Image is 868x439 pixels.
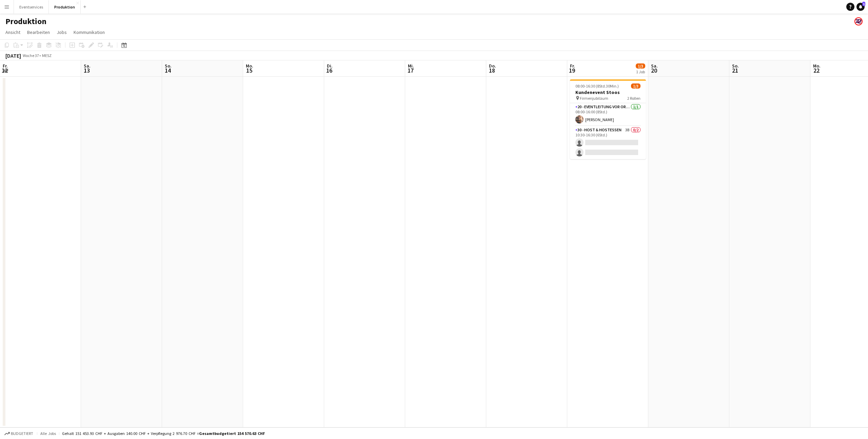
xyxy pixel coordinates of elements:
[246,63,253,69] span: Mo.
[5,29,20,35] span: Ansicht
[627,96,640,101] span: 2 Rollen
[74,29,105,35] span: Kommunikation
[651,63,658,69] span: Sa.
[5,52,21,59] div: [DATE]
[199,431,265,436] span: Gesamtbudgetiert 154 570.63 CHF
[3,28,23,37] a: Ansicht
[636,63,645,69] span: 1/3
[27,29,50,35] span: Bearbeiten
[3,63,8,69] span: Fr.
[40,431,56,436] span: Alle Jobs
[84,63,91,69] span: Sa.
[854,17,863,25] app-user-avatar: Team Zeitpol
[569,66,575,74] span: 19
[813,63,821,69] span: Mo.
[812,66,821,74] span: 22
[489,63,496,69] span: Do.
[575,83,619,89] span: 08:00-16:30 (8Std.30Min.)
[570,63,575,69] span: Fr.
[731,66,739,74] span: 21
[631,83,640,89] span: 1/3
[11,431,33,436] span: Budgetiert
[732,63,739,69] span: So.
[42,53,52,58] div: MESZ
[24,28,53,37] a: Bearbeiten
[327,63,333,69] span: Di.
[83,66,91,74] span: 13
[570,103,646,126] app-card-role: 20 - Eventleitung vor Ort (ZP)1/108:00-16:00 (8Std.)[PERSON_NAME]
[570,79,646,159] app-job-card: 08:00-16:30 (8Std.30Min.)1/3Kundenevent Stoos Firmenjubiläum2 Rollen20 - Eventleitung vor Ort (ZP...
[164,66,172,74] span: 14
[488,66,496,74] span: 18
[326,66,333,74] span: 16
[408,63,414,69] span: Mi.
[636,69,645,74] div: 1 Job
[570,89,646,95] h3: Kundenevent Stoos
[2,66,8,74] span: 12
[165,63,172,69] span: So.
[22,53,39,58] span: Woche 37
[14,0,49,14] button: Eventservices
[62,431,265,436] div: Gehalt 151 453.93 CHF + Ausgaben 140.00 CHF + Verpflegung 2 976.70 CHF =
[245,66,253,74] span: 15
[57,29,67,35] span: Jobs
[71,28,107,37] a: Kommunikation
[650,66,658,74] span: 20
[856,3,865,11] a: 1
[862,2,865,6] span: 1
[5,16,46,26] h1: Produktion
[54,28,70,37] a: Jobs
[49,0,81,14] button: Produktion
[580,96,608,101] span: Firmenjubiläum
[407,66,414,74] span: 17
[3,430,34,437] button: Budgetiert
[570,126,646,159] app-card-role: 30 - Host & Hostessen3B0/210:30-16:30 (6Std.)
